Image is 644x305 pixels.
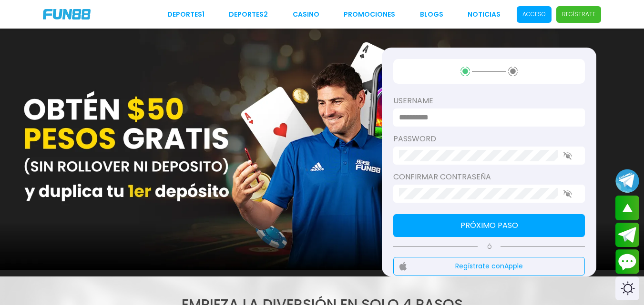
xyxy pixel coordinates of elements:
[167,10,204,20] a: Deportes1
[393,95,585,107] label: username
[393,243,585,251] p: Ó
[393,214,585,237] button: Próximo paso
[393,171,585,183] label: Confirmar contraseña
[293,10,319,20] a: CASINO
[562,10,595,19] p: Regístrate
[229,10,268,20] a: Deportes2
[615,223,639,247] button: Join telegram
[43,9,91,20] img: Company Logo
[615,249,639,274] button: Contact customer service
[393,257,585,275] button: Regístrate conApple
[615,168,639,193] button: Join telegram channel
[615,196,639,220] button: scroll up
[468,10,501,20] a: NOTICIAS
[393,133,585,145] label: password
[522,10,546,19] p: Acceso
[420,10,443,20] a: BLOGS
[615,276,639,300] div: Switch theme
[344,10,395,20] a: Promociones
